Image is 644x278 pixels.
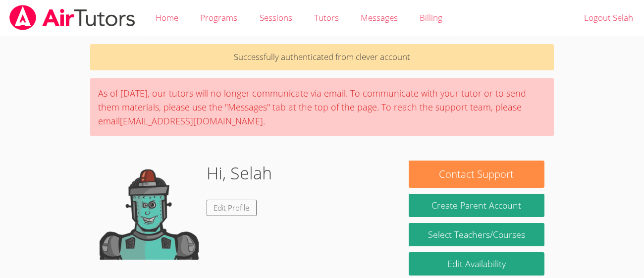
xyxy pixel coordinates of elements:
a: Edit Availability [409,252,545,276]
button: Contact Support [409,161,545,188]
h1: Hi, Selah [207,161,272,186]
span: Messages [361,12,398,23]
img: airtutors_banner-c4298cdbf04f3fff15de1276eac7730deb9818008684d7c2e4769d2f7ddbe033.png [8,5,136,30]
img: default.png [100,161,199,260]
div: As of [DATE], our tutors will no longer communicate via email. To communicate with your tutor or ... [90,78,554,136]
a: Select Teachers/Courses [409,223,545,246]
p: Successfully authenticated from clever account [90,44,554,70]
a: Edit Profile [207,200,257,216]
button: Create Parent Account [409,194,545,217]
